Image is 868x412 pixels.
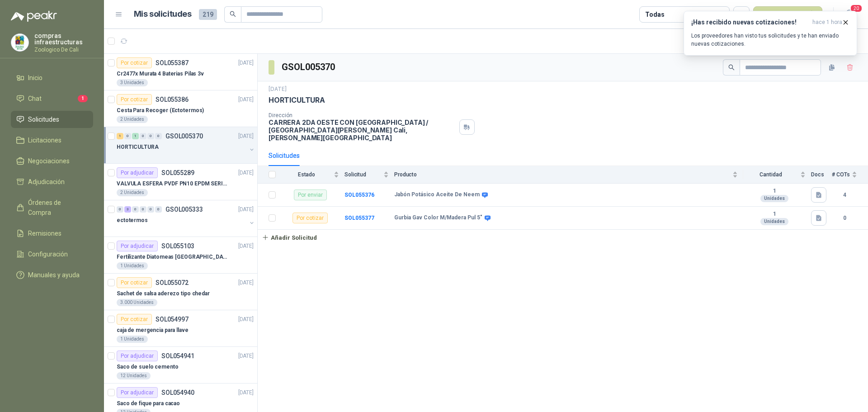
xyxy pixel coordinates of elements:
p: Cesta Para Recoger (Ectotermos) [117,106,204,115]
a: Manuales y ayuda [11,266,93,284]
span: Cantidad [743,171,798,178]
div: 3 [124,206,131,213]
div: Por cotizar [117,277,152,288]
p: Dirección [269,112,456,118]
a: Por adjudicarSOL054941[DATE] Saco de suelo cemento12 Unidades [104,347,257,384]
p: SOL054997 [156,316,189,322]
div: 0 [147,133,154,139]
p: HORTICULTURA [117,143,159,152]
span: Remisiones [28,228,61,238]
div: Solicitudes [269,151,300,161]
a: 1 0 1 0 0 0 GSOL005370[DATE] HORTICULTURA [117,131,255,160]
p: Los proveedores han visto tus solicitudes y te han enviado nuevas cotizaciones. [691,32,849,48]
span: Negociaciones [28,156,70,166]
p: SOL055072 [156,279,189,286]
span: hace 1 hora [812,19,842,26]
p: [DATE] [238,279,254,287]
span: 1 [78,95,88,102]
a: Chat1 [11,90,93,107]
a: Por cotizarSOL054997[DATE] caja de mergencia para llave1 Unidades [104,310,257,347]
a: SOL055376 [344,192,374,198]
a: Adjudicación [11,173,93,190]
span: Adjudicación [28,177,65,187]
span: search [230,11,236,17]
b: Jabón Potásico Aceite De Neem [394,191,480,199]
p: HORTICULTURA [269,95,325,105]
b: 1 [743,211,806,218]
b: 0 [832,214,857,223]
button: Nueva solicitud [753,6,822,23]
a: SOL055377 [344,215,374,221]
a: Por adjudicarSOL055103[DATE] Fertilizante Diatomeas [GEOGRAPHIC_DATA] 25kg Polvo1 Unidades [104,237,257,274]
b: 4 [832,191,857,199]
a: Añadir Solicitud [258,230,868,245]
p: [DATE] [238,315,254,324]
p: GSOL005333 [165,206,203,213]
p: SOL055386 [156,96,189,103]
p: [DATE] [238,205,254,214]
div: 2 Unidades [117,116,148,123]
div: 0 [132,206,139,213]
th: Estado [281,166,344,184]
p: Cr2477x Murata 4 Baterias Pilas 3v [117,70,204,78]
div: Por cotizar [292,213,328,223]
a: Por adjudicarSOL055289[DATE] VALVULA ESFERA PVDF PN10 EPDM SERIE EX D 25MM CEPEX64926TREME2 Unidades [104,164,257,200]
p: Sachet de salsa aderezo tipo chedar [117,289,210,298]
th: Docs [811,166,832,184]
a: Licitaciones [11,132,93,149]
th: Producto [394,166,743,184]
div: 1 [117,133,123,139]
p: Zoologico De Cali [34,47,93,52]
span: 219 [199,9,217,20]
p: [DATE] [238,59,254,67]
span: Inicio [28,73,42,83]
div: Por cotizar [117,314,152,325]
div: 1 [132,133,139,139]
span: Solicitudes [28,114,59,124]
div: Por adjudicar [117,350,158,361]
div: 1 Unidades [117,336,148,343]
img: Logo peakr [11,11,57,22]
a: Inicio [11,69,93,86]
span: Configuración [28,249,68,259]
p: [DATE] [238,95,254,104]
div: 3 Unidades [117,79,148,86]
span: Estado [281,171,332,178]
a: Negociaciones [11,152,93,170]
div: 1 Unidades [117,262,148,270]
button: 20 [841,6,857,23]
span: Órdenes de Compra [28,198,85,218]
h3: ¡Has recibido nuevas cotizaciones! [691,19,809,26]
a: Remisiones [11,225,93,242]
h3: GSOL005370 [282,60,336,74]
p: [DATE] [238,352,254,360]
th: Cantidad [743,166,811,184]
a: Por cotizarSOL055072[DATE] Sachet de salsa aderezo tipo chedar3.000 Unidades [104,274,257,310]
p: compras infraestructuras [34,33,93,45]
div: 3.000 Unidades [117,299,157,306]
button: Añadir Solicitud [258,230,321,245]
div: 0 [155,206,162,213]
button: ¡Has recibido nuevas cotizaciones!hace 1 hora Los proveedores han visto tus solicitudes y te han ... [684,11,857,56]
span: search [728,64,735,71]
div: Todas [645,9,664,19]
p: SOL054941 [161,353,194,359]
p: SOL055103 [161,243,194,249]
span: 20 [850,4,863,13]
p: SOL055289 [161,170,194,176]
p: [DATE] [238,169,254,177]
div: 0 [140,133,146,139]
a: Solicitudes [11,111,93,128]
div: Por cotizar [117,57,152,68]
a: 0 3 0 0 0 0 GSOL005333[DATE] ectotermos [117,204,255,233]
span: Producto [394,171,731,178]
div: 0 [147,206,154,213]
p: CARRERA 2DA OESTE CON [GEOGRAPHIC_DATA] / [GEOGRAPHIC_DATA][PERSON_NAME] Cali , [PERSON_NAME][GEO... [269,118,456,142]
div: Por adjudicar [117,241,158,251]
img: Company Logo [11,34,28,51]
p: GSOL005370 [165,133,203,139]
p: [DATE] [238,242,254,251]
p: [DATE] [238,132,254,141]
